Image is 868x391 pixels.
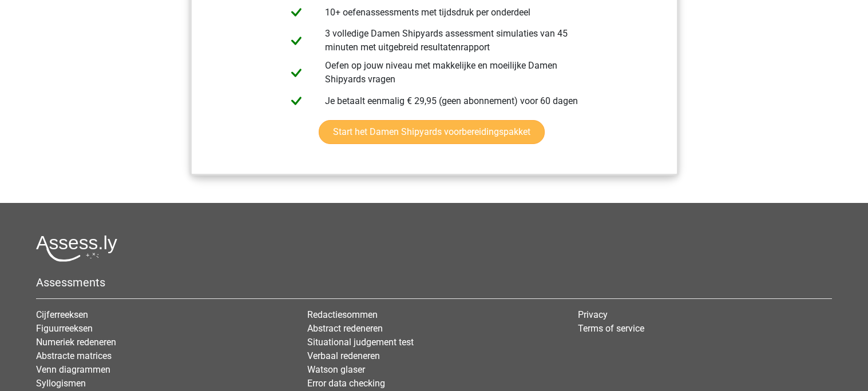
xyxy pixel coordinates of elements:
[307,378,385,389] a: Error data checking
[307,309,378,320] a: Redactiesommen
[307,364,365,375] a: Watson glaser
[307,323,383,334] a: Abstract redeneren
[36,323,93,334] a: Figuurreeksen
[319,120,545,144] a: Start het Damen Shipyards voorbereidingspakket
[36,350,112,361] a: Abstracte matrices
[578,323,644,334] a: Terms of service
[307,350,380,361] a: Verbaal redeneren
[578,309,608,320] a: Privacy
[36,337,116,348] a: Numeriek redeneren
[36,235,117,262] img: Assessly logo
[307,337,414,348] a: Situational judgement test
[36,276,832,289] h5: Assessments
[36,309,88,320] a: Cijferreeksen
[36,378,86,389] a: Syllogismen
[36,364,110,375] a: Venn diagrammen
